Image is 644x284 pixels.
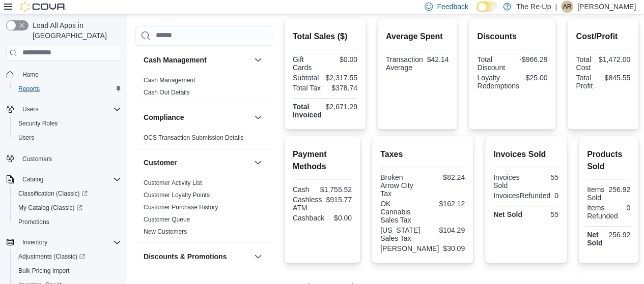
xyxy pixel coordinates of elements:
span: Reports [18,85,40,93]
div: Total Discount [477,55,510,72]
div: $104.29 [425,226,465,234]
button: Reports [10,82,125,96]
div: $2,671.29 [326,103,357,111]
div: Gift Cards [293,55,323,72]
a: Adjustments (Classic) [14,250,89,263]
a: New Customers [144,228,187,235]
span: Customer Loyalty Points [144,191,210,199]
div: $1,472.00 [599,55,630,64]
button: Customers [2,151,125,166]
a: Users [14,132,38,144]
h2: Taxes [380,148,465,161]
span: New Customers [144,228,187,236]
div: 55 [528,210,558,218]
div: Total Cost [576,55,594,72]
button: Users [18,103,42,115]
div: $2,317.55 [326,74,357,82]
div: 0 [622,204,630,212]
input: Dark Mode [477,2,498,12]
button: Discounts & Promotions [252,250,264,263]
div: Transaction Average [386,55,423,72]
div: $30.09 [443,244,465,253]
div: $162.12 [425,200,465,208]
h2: Products Sold [587,148,630,173]
span: Security Roles [14,117,121,130]
a: OCS Transaction Submission Details [144,134,244,141]
div: OK Cannabis Sales Tax [380,200,421,224]
a: Home [18,69,43,81]
div: $82.24 [425,173,465,181]
button: Bulk Pricing Import [10,264,125,278]
a: Cash Management [144,77,195,84]
div: $0.00 [328,214,352,222]
a: Customers [18,153,56,165]
button: Customer [144,157,250,168]
div: [US_STATE] Sales Tax [380,226,421,242]
strong: Net Sold [493,210,522,218]
div: Items Refunded [587,204,618,220]
div: Cash Management [135,74,272,103]
span: Security Roles [18,119,58,128]
span: Feedback [437,2,468,12]
a: Security Roles [14,117,62,130]
span: AR [563,1,572,13]
div: Compliance [135,132,272,148]
div: [PERSON_NAME] [380,244,439,253]
a: Cash Out Details [144,89,190,96]
span: Cash Out Details [144,88,190,97]
h2: Payment Methods [293,148,352,173]
span: Promotions [14,216,121,228]
div: Customer [135,177,272,242]
div: $0.00 [327,55,357,64]
button: Promotions [10,215,125,229]
a: Classification (Classic) [10,186,125,201]
span: Bulk Pricing Import [18,267,70,275]
h2: Discounts [477,30,547,43]
div: 0 [554,192,558,200]
div: Loyalty Redemptions [477,74,519,90]
span: Users [14,132,121,144]
div: 256.92 [608,231,630,239]
button: Compliance [144,112,250,122]
div: Total Tax [293,84,323,92]
button: Catalog [18,173,47,185]
span: Inventory [22,238,47,246]
strong: Net Sold [587,231,602,247]
a: My Catalog (Classic) [14,202,87,214]
div: Invoices Sold [493,173,524,190]
strong: Total Invoiced [293,103,322,119]
div: Cash [293,185,316,194]
img: Cova [20,2,66,12]
span: OCS Transaction Submission Details [144,134,244,142]
span: Inventory [18,236,121,248]
div: InvoicesRefunded [493,192,550,200]
button: Cash Management [144,55,250,65]
div: 256.92 [608,185,630,194]
button: Catalog [2,172,125,186]
button: Discounts & Promotions [144,251,250,262]
span: My Catalog (Classic) [18,204,82,212]
span: Customer Queue [144,215,190,224]
div: Cashless ATM [293,196,322,212]
span: Customer Activity List [144,179,202,187]
p: | [555,1,557,13]
button: Cash Management [252,54,264,66]
span: Home [22,71,39,79]
div: $1,755.52 [320,185,352,194]
div: Broken Arrow City Tax [380,173,421,198]
a: Customer Activity List [144,179,202,186]
div: $378.74 [327,84,357,92]
button: Users [10,131,125,145]
span: Reports [14,83,121,95]
a: Bulk Pricing Import [14,265,74,277]
h3: Compliance [144,112,184,122]
span: Dark Mode [477,12,477,13]
a: Reports [14,83,44,95]
h2: Cost/Profit [576,30,630,43]
div: Total Profit [576,74,600,90]
span: Bulk Pricing Import [14,265,121,277]
h3: Cash Management [144,55,207,65]
a: Customer Purchase History [144,204,218,211]
div: $845.55 [604,74,630,82]
span: Customers [18,152,121,165]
